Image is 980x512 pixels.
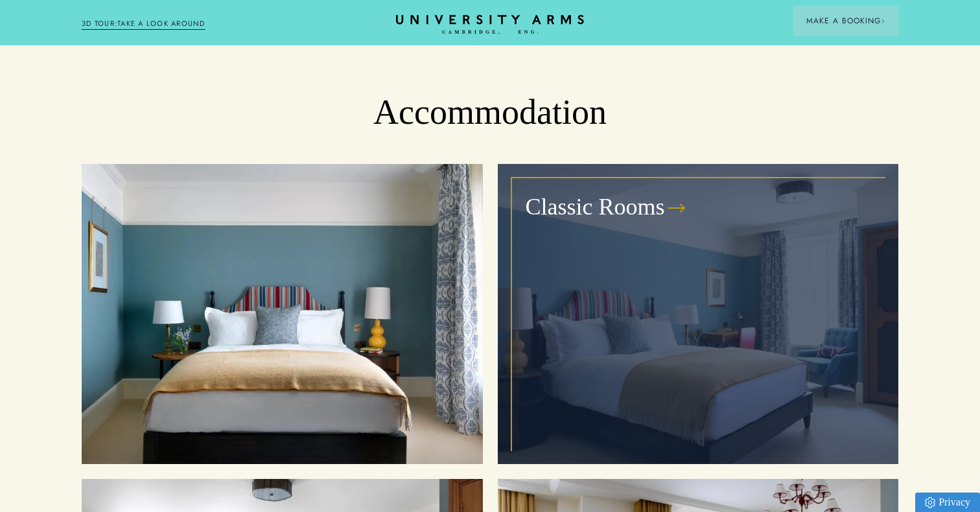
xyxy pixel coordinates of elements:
[793,5,898,36] button: Make a BookingArrow icon
[925,497,935,508] img: Privacy
[498,164,899,464] a: image-e9066e016a3afb6f011bc37f916714460f26abf2-8272x6200-jpg Classic Rooms
[396,15,584,35] a: Home
[526,192,665,223] h3: Classic Rooms
[82,164,483,464] a: image-c4e3f5da91d1fa45aea3243c1de661a7a9839577-8272x6200-jpg
[806,15,885,27] span: Make a Booking
[82,18,205,30] a: 3D TOUR:TAKE A LOOK AROUND
[881,19,885,23] img: Arrow icon
[915,493,980,512] a: Privacy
